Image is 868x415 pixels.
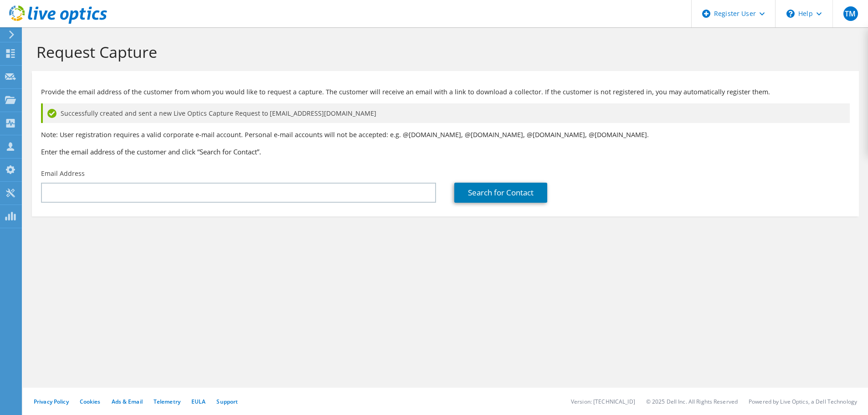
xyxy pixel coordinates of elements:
span: TM [843,6,858,21]
p: Note: User registration requires a valid corporate e-mail account. Personal e-mail accounts will ... [41,130,850,140]
h3: Enter the email address of the customer and click “Search for Contact”. [41,147,850,157]
svg: \n [786,10,795,18]
a: Support [216,398,238,405]
h1: Request Capture [36,42,850,61]
a: Cookies [80,398,101,405]
li: Powered by Live Optics, a Dell Technology [749,398,857,405]
li: Version: [TECHNICAL_ID] [571,398,635,405]
a: Search for Contact [454,183,547,203]
span: Successfully created and sent a new Live Optics Capture Request to [EMAIL_ADDRESS][DOMAIN_NAME] [61,108,376,118]
a: Privacy Policy [34,398,69,405]
a: Ads & Email [112,398,143,405]
li: © 2025 Dell Inc. All Rights Reserved [646,398,738,405]
a: Telemetry [154,398,180,405]
label: Email Address [41,169,85,178]
p: Provide the email address of the customer from whom you would like to request a capture. The cust... [41,87,850,97]
a: EULA [191,398,205,405]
